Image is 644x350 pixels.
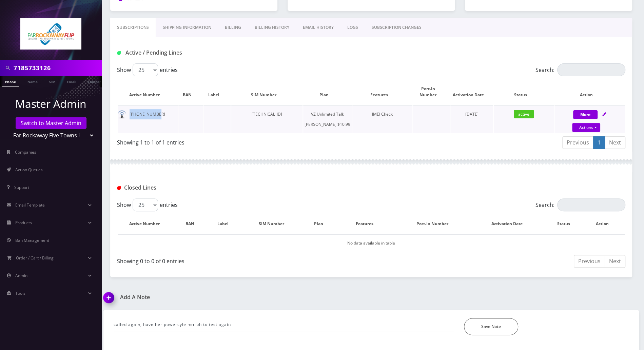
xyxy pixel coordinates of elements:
th: Active Number: activate to sort column ascending [118,79,178,105]
label: Show entries [117,63,178,76]
th: Features: activate to sort column ascending [338,214,398,234]
span: Email Template [15,202,45,208]
a: Add A Note [103,294,366,300]
label: Search: [535,63,625,76]
span: Products [15,220,32,226]
a: Billing [218,18,248,37]
a: Billing History [248,18,296,37]
a: Previous [574,255,605,268]
select: Showentries [133,63,158,76]
label: Search: [535,198,625,211]
a: Switch to Master Admin [16,117,86,129]
select: Showentries [133,198,158,211]
td: [PHONE_NUMBER] [118,105,178,133]
span: [DATE] [465,111,478,117]
a: LOGS [340,18,365,37]
th: Action: activate to sort column ascending [554,79,625,105]
a: Company [84,76,107,86]
button: Save Note [464,318,518,335]
a: EMAIL HISTORY [296,18,340,37]
span: Tools [15,290,25,296]
a: Phone [2,76,19,87]
td: No data available in table [118,234,625,252]
a: Name [24,76,41,86]
th: Label: activate to sort column ascending [209,214,243,234]
th: SIM Number: activate to sort column ascending [244,214,306,234]
span: Companies [15,149,36,155]
span: Admin [15,273,27,278]
input: Search: [557,198,625,211]
input: Enter Text [114,318,454,331]
span: Order / Cart / Billing [16,255,54,261]
input: Search: [557,63,625,76]
th: Activation Date: activate to sort column ascending [473,214,547,234]
th: BAN: activate to sort column ascending [178,214,208,234]
a: Subscriptions [110,18,156,37]
th: Plan: activate to sort column ascending [307,214,337,234]
span: Ban Management [15,237,49,243]
th: Port-In Number: activate to sort column ascending [413,79,450,105]
label: Show entries [117,198,178,211]
a: SIM [46,76,59,86]
img: default.png [118,110,126,119]
button: More [573,110,598,119]
th: Active Number: activate to sort column descending [118,214,178,234]
img: Far Rockaway Five Towns Flip [20,18,81,50]
a: Next [605,255,625,268]
th: Status: activate to sort column ascending [494,79,554,105]
img: Closed Lines [117,186,121,190]
h1: Closed Lines [117,184,280,191]
th: SIM Number: activate to sort column ascending [231,79,303,105]
th: Status: activate to sort column ascending [548,214,586,234]
a: Actions [572,123,600,132]
span: active [514,110,534,118]
a: Previous [562,136,593,149]
span: Action Queues [15,167,43,173]
input: Search in Company [14,61,100,74]
th: Port-In Number: activate to sort column ascending [398,214,473,234]
th: BAN: activate to sort column ascending [178,79,202,105]
h1: Active / Pending Lines [117,50,280,56]
th: Features: activate to sort column ascending [352,79,412,105]
th: Action : activate to sort column ascending [587,214,625,234]
th: Label: activate to sort column ascending [203,79,231,105]
a: 1 [593,136,605,149]
div: Showing 1 to 1 of 1 entries [117,136,366,147]
th: Plan: activate to sort column ascending [303,79,352,105]
td: VZ Unlimited Talk [PERSON_NAME] $10.99 [303,105,352,133]
td: [TECHNICAL_ID] [231,105,303,133]
span: Support [14,184,29,190]
img: Active / Pending Lines [117,51,121,55]
div: IMEI Check [352,109,412,119]
th: Activation Date: activate to sort column ascending [450,79,493,105]
a: Next [605,136,625,149]
a: Shipping Information [156,18,218,37]
a: Email [63,76,80,86]
a: SUBSCRIPTION CHANGES [365,18,428,37]
div: Showing 0 to 0 of 0 entries [117,254,366,265]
